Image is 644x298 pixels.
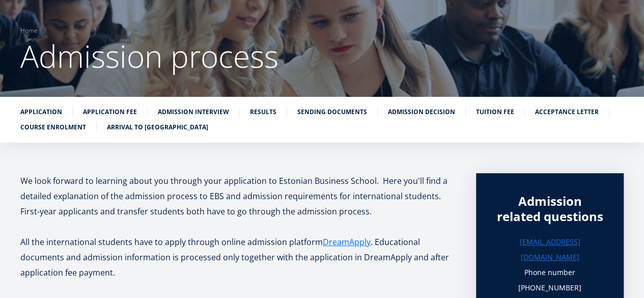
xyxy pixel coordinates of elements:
[323,234,371,250] a: DreamApply
[107,122,208,132] a: Arrival to [GEOGRAPHIC_DATA]
[496,234,603,265] a: [EMAIL_ADDRESS][DOMAIN_NAME]
[20,122,86,132] a: Course enrolment
[250,107,276,117] a: Results
[476,107,514,117] a: Tuition fee
[20,35,278,77] span: Admission process
[83,107,137,117] a: Application fee
[297,107,367,117] a: Sending documents
[535,107,599,117] a: Acceptance letter
[496,265,603,295] p: Phone number [PHONE_NUMBER]
[20,173,456,219] p: We look forward to learning about you through your application to Estonian Business School. Here ...
[20,234,456,280] p: All the international students have to apply through online admission platform . Educational docu...
[158,107,229,117] a: Admission interview
[20,25,38,36] a: Home
[388,107,455,117] a: Admission decision
[496,194,603,224] div: Admission related questions
[20,107,62,117] a: Application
